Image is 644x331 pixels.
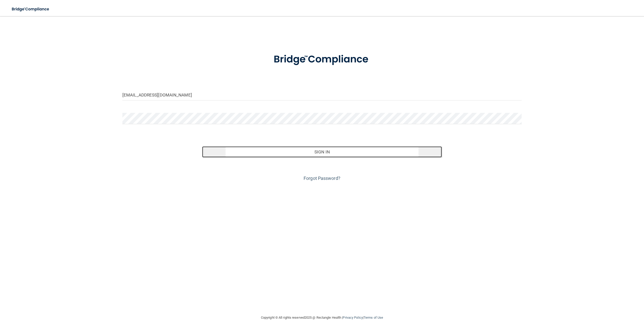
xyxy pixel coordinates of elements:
[8,4,54,14] img: bridge_compliance_login_screen.278c3ca4.svg
[364,316,383,319] a: Terms of Use
[304,176,340,181] a: Forgot Password?
[343,316,363,319] a: Privacy Policy
[230,310,414,326] div: Copyright © All rights reserved 2025 @ Rectangle Health | |
[122,89,522,101] input: Email
[202,146,442,157] button: Sign In
[263,46,381,73] img: bridge_compliance_login_screen.278c3ca4.svg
